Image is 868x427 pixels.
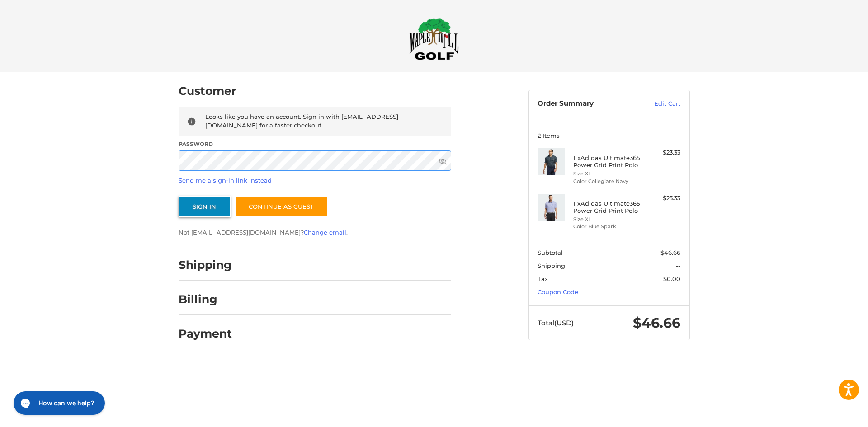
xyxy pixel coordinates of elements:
span: Total (USD) [538,319,574,327]
h2: Payment [179,327,232,341]
h3: 2 Items [538,132,680,139]
h2: Shipping [179,258,232,272]
span: $46.66 [660,249,680,256]
li: Color Collegiate Navy [573,178,642,185]
p: Not [EMAIL_ADDRESS][DOMAIN_NAME]? . [179,228,451,237]
li: Size XL [573,216,642,223]
button: Sign In [179,196,231,217]
li: Color Blue Spark [573,223,642,230]
label: Password [179,140,451,148]
span: Shipping [538,262,565,269]
iframe: Gorgias live chat messenger [9,388,108,418]
img: Maple Hill Golf [409,18,459,60]
span: -- [676,262,680,269]
h2: Billing [179,292,231,306]
div: $23.33 [645,194,680,203]
a: Coupon Code [538,288,578,296]
a: Edit Cart [635,99,680,108]
span: $0.00 [663,275,680,282]
div: $23.33 [645,148,680,157]
span: Subtotal [538,249,563,256]
span: $46.66 [633,314,680,331]
h4: 1 x Adidas Ultimate365 Power Grid Print Polo [573,200,642,215]
h3: Order Summary [538,99,635,108]
span: Tax [538,275,548,282]
span: Looks like you have an account. Sign in with [EMAIL_ADDRESS][DOMAIN_NAME] for a faster checkout. [205,113,398,129]
h2: Customer [179,84,236,98]
h4: 1 x Adidas Ultimate365 Power Grid Print Polo [573,154,642,169]
li: Size XL [573,170,642,178]
a: Change email [304,229,346,236]
a: Continue as guest [235,196,328,217]
a: Send me a sign-in link instead [179,177,272,184]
